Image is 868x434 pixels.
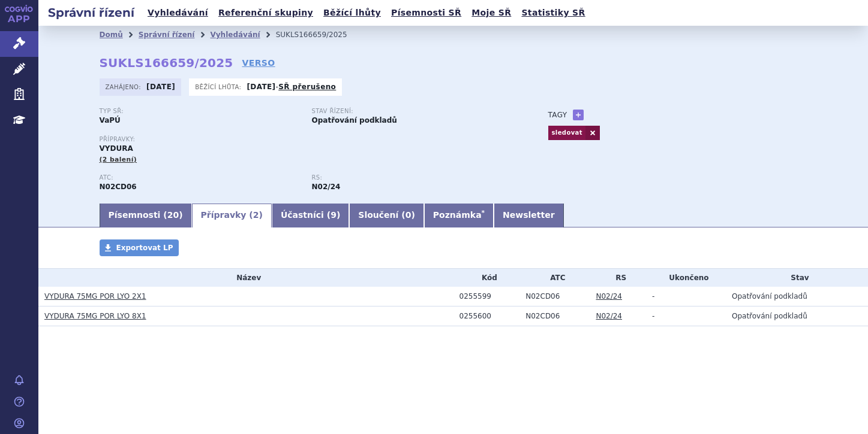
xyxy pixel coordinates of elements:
[247,82,336,92] p: -
[195,82,244,92] span: Běžící lhůta:
[100,31,123,39] a: Domů
[453,269,520,287] th: Kód
[100,136,524,143] p: Přípravky:
[596,292,622,301] a: N02/24
[331,210,337,220] span: 9
[215,5,317,21] a: Referenční skupiny
[167,210,179,220] span: 20
[349,204,424,227] a: Sloučení (0)
[100,183,137,191] strong: RIMEGEPANT
[100,239,179,256] a: Exportovat LP
[210,31,260,39] a: Vyhledávání
[100,56,233,70] strong: SUKLS166659/2025
[312,116,397,125] strong: Opatřování podkladů
[459,292,520,301] div: 0255599
[144,5,212,21] a: Vyhledávání
[494,204,564,227] a: Newsletter
[253,210,259,220] span: 2
[726,287,868,306] td: Opatřování podkladů
[44,292,146,301] a: VYDURA 75MG POR LYO 2X1
[320,5,385,21] a: Běžící lhůty
[139,31,195,39] a: Správní řízení
[459,312,520,320] div: 0255600
[38,4,144,21] h2: Správní řízení
[276,26,363,44] li: SUKLS166659/2025
[424,204,494,227] a: Poznámka*
[146,83,175,91] strong: [DATE]
[590,269,645,287] th: RS
[726,269,868,287] th: Stav
[652,312,654,320] span: -
[519,269,590,287] th: ATC
[312,108,512,115] p: Stav řízení:
[100,156,137,163] span: (2 balení)
[596,312,622,320] a: N02/24
[272,204,349,227] a: Účastníci (9)
[100,116,121,125] strong: VaPÚ
[100,174,300,181] p: ATC:
[44,312,146,320] a: VYDURA 75MG POR LYO 8X1
[312,183,341,191] strong: rimegepant
[548,108,567,122] h3: Tagy
[100,204,192,227] a: Písemnosti (20)
[573,110,584,120] a: +
[247,83,275,91] strong: [DATE]
[312,174,512,181] p: RS:
[388,5,465,21] a: Písemnosti SŘ
[278,83,336,91] a: SŘ přerušeno
[116,244,173,252] span: Exportovat LP
[100,108,300,115] p: Typ SŘ:
[652,292,654,301] span: -
[519,287,590,306] td: RIMEGEPANT
[242,57,275,69] a: VERSO
[726,306,868,326] td: Opatřování podkladů
[38,269,453,287] th: Název
[548,126,585,140] a: sledovat
[100,144,133,153] span: VYDURA
[192,204,272,227] a: Přípravky (2)
[518,5,588,21] a: Statistiky SŘ
[519,306,590,326] td: RIMEGEPANT
[646,269,726,287] th: Ukončeno
[468,5,515,21] a: Moje SŘ
[406,210,412,220] span: 0
[106,82,143,92] span: Zahájeno:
